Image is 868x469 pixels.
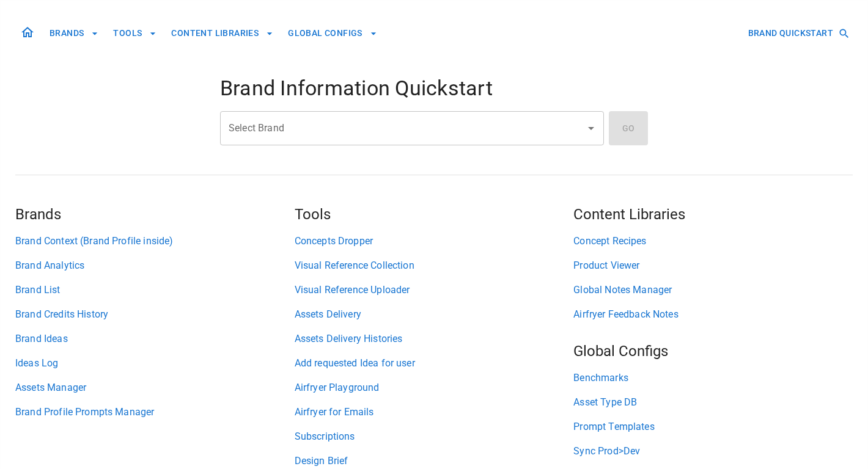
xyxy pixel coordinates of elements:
[15,356,295,371] a: Ideas Log
[573,283,853,297] a: Global Notes Manager
[283,22,382,45] button: GLOBAL CONFIGS
[15,205,295,224] h5: Brands
[108,22,161,45] button: TOOLS
[295,405,574,420] a: Airfryer for Emails
[15,258,295,273] a: Brand Analytics
[15,405,295,420] a: Brand Profile Prompts Manager
[573,420,853,434] a: Prompt Templates
[15,283,295,297] a: Brand List
[15,332,295,346] a: Brand Ideas
[573,234,853,249] a: Concept Recipes
[295,234,574,249] a: Concepts Dropper
[573,341,853,361] h5: Global Configs
[295,356,574,371] a: Add requested Idea for user
[295,332,574,346] a: Assets Delivery Histories
[573,371,853,385] a: Benchmarks
[15,307,295,322] a: Brand Credits History
[583,120,600,137] button: Open
[743,22,853,45] button: BRAND QUICKSTART
[295,429,574,444] a: Subscriptions
[15,234,295,249] a: Brand Context (Brand Profile inside)
[573,258,853,273] a: Product Viewer
[220,76,648,101] h4: Brand Information Quickstart
[573,444,853,459] a: Sync Prod>Dev
[15,380,295,395] a: Assets Manager
[45,22,103,45] button: BRANDS
[573,395,853,410] a: Asset Type DB
[295,307,574,322] a: Assets Delivery
[295,380,574,395] a: Airfryer Playground
[573,205,853,224] h5: Content Libraries
[295,454,574,468] a: Design Brief
[573,307,853,322] a: Airfryer Feedback Notes
[295,205,574,224] h5: Tools
[166,22,278,45] button: CONTENT LIBRARIES
[295,258,574,273] a: Visual Reference Collection
[295,283,574,297] a: Visual Reference Uploader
